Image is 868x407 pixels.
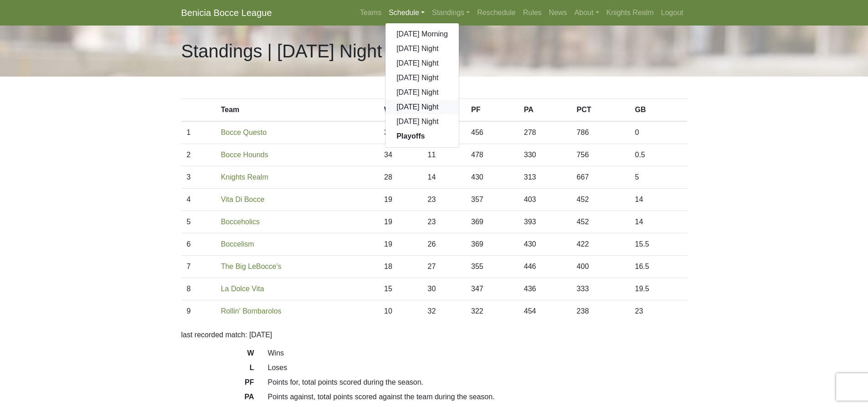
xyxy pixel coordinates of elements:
td: 10 [379,300,422,323]
td: 393 [519,211,571,233]
td: 23 [630,300,687,323]
td: 5 [181,211,216,233]
td: 7 [181,256,216,278]
td: 19 [379,233,422,256]
td: 369 [466,233,519,256]
td: 11 [422,144,466,166]
th: GB [630,99,687,122]
td: 347 [466,278,519,300]
td: 454 [519,300,571,323]
td: 238 [571,300,630,323]
div: Schedule [385,23,459,148]
td: 333 [571,278,630,300]
td: 30 [422,278,466,300]
td: 452 [571,211,630,233]
td: 278 [519,121,571,144]
a: [DATE] Night [385,41,459,56]
strong: Playoffs [396,132,425,140]
td: 403 [519,189,571,211]
a: La Dolce Vita [221,285,264,293]
td: 430 [519,233,571,256]
a: The Big LeBocce's [221,263,282,270]
dd: Points against, total points scored against the team during the season. [261,392,694,402]
a: Reschedule [473,4,519,22]
a: Playoffs [385,129,459,144]
td: 313 [519,166,571,189]
td: 436 [519,278,571,300]
a: Knights Realm [221,173,268,181]
dd: Wins [261,348,694,359]
td: 478 [466,144,519,166]
a: [DATE] Night [385,71,459,85]
td: 5 [630,166,687,189]
th: PA [519,99,571,122]
h1: Standings | [DATE] Night [181,40,382,62]
th: Team [216,99,379,122]
a: Logout [657,4,687,22]
a: About [571,4,603,22]
a: Bocceholics [221,218,260,226]
a: Vita Di Bocce [221,196,265,203]
dd: Points for, total points scored during the season. [261,377,694,388]
a: [DATE] Night [385,114,459,129]
th: PCT [571,99,630,122]
a: Boccelism [221,240,254,248]
td: 369 [466,211,519,233]
td: 3 [181,166,216,189]
td: 1 [181,121,216,144]
a: Bocce Hounds [221,151,268,159]
td: 422 [571,233,630,256]
td: 33 [379,121,422,144]
td: 452 [571,189,630,211]
a: Teams [356,4,385,22]
td: 8 [181,278,216,300]
td: 15.5 [630,233,687,256]
td: 756 [571,144,630,166]
td: 16.5 [630,256,687,278]
td: 4 [181,189,216,211]
td: 0.5 [630,144,687,166]
td: 19.5 [630,278,687,300]
td: 19 [379,189,422,211]
a: Rollin' Bombarolos [221,307,282,315]
a: [DATE] Morning [385,27,459,41]
td: 357 [466,189,519,211]
td: 15 [379,278,422,300]
td: 18 [379,256,422,278]
a: Schedule [385,4,428,22]
td: 23 [422,189,466,211]
td: 14 [630,189,687,211]
td: 322 [466,300,519,323]
dt: L [175,362,261,377]
td: 355 [466,256,519,278]
td: 2 [181,144,216,166]
a: [DATE] Night [385,85,459,100]
a: Bocce Questo [221,129,267,136]
td: 786 [571,121,630,144]
a: Rules [519,4,545,22]
dd: Loses [261,362,694,373]
td: 28 [379,166,422,189]
dt: W [175,348,261,362]
a: News [545,4,571,22]
td: 330 [519,144,571,166]
a: Benicia Bocce League [181,4,272,22]
td: 0 [630,121,687,144]
td: 32 [422,300,466,323]
a: [DATE] Night [385,100,459,114]
a: Standings [428,4,473,22]
td: 430 [466,166,519,189]
td: 6 [181,233,216,256]
a: Knights Realm [603,4,657,22]
td: 14 [630,211,687,233]
th: PF [466,99,519,122]
td: 446 [519,256,571,278]
th: W [379,99,422,122]
p: last recorded match: [DATE] [181,330,687,340]
dt: PA [175,392,261,406]
td: 23 [422,211,466,233]
td: 26 [422,233,466,256]
td: 34 [379,144,422,166]
dt: PF [175,377,261,392]
td: 9 [181,300,216,323]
